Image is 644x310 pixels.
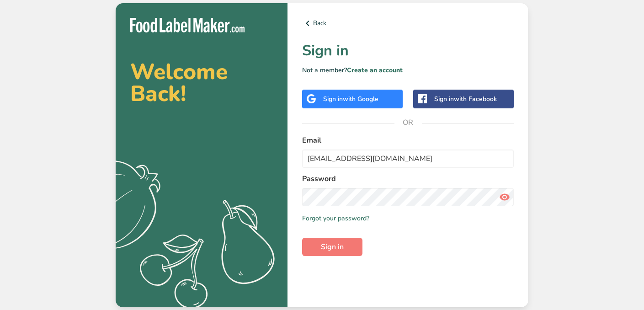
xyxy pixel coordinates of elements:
img: Food Label Maker [130,18,245,33]
div: Sign in [323,94,378,104]
h2: Welcome Back! [130,61,273,105]
span: with Google [343,95,378,103]
a: Create an account [347,66,403,75]
span: Sign in [321,241,344,252]
a: Back [302,18,514,29]
p: Not a member? [302,65,514,75]
button: Sign in [302,238,362,256]
label: Password [302,173,514,184]
a: Forgot your password? [302,214,369,223]
input: Enter Your Email [302,150,514,168]
div: Sign in [434,94,497,104]
span: OR [394,109,422,136]
h1: Sign in [302,40,514,62]
span: with Facebook [454,95,497,103]
label: Email [302,135,514,146]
